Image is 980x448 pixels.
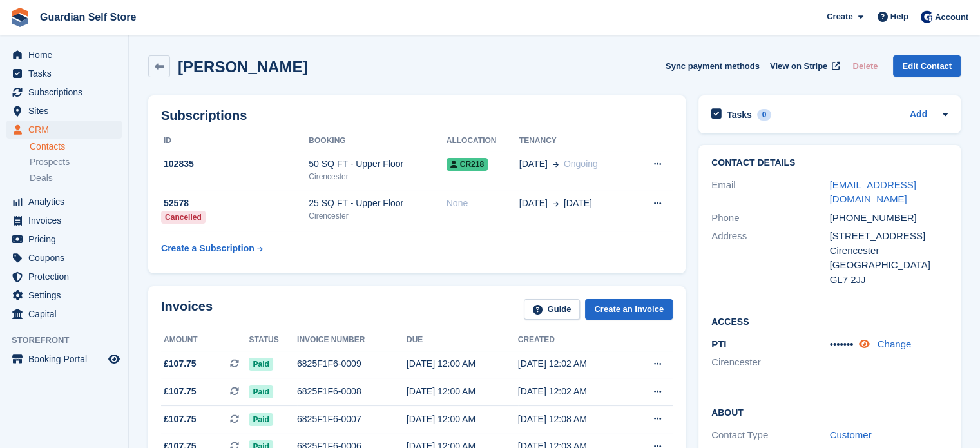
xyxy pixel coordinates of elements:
[564,159,598,169] span: Ongoing
[28,305,106,323] span: Capital
[28,249,106,267] span: Coupons
[161,131,309,151] th: ID
[765,55,843,77] a: View on Stripe
[518,385,629,398] div: [DATE] 12:02 AM
[249,385,273,398] span: Paid
[35,6,141,28] a: Guardian Self Store
[161,197,309,210] div: 52578
[28,121,106,139] span: CRM
[6,102,122,120] a: menu
[847,55,883,77] button: Delete
[164,385,197,398] span: £107.75
[711,405,948,418] h2: About
[6,286,122,304] a: menu
[6,46,122,64] a: menu
[518,357,629,371] div: [DATE] 12:02 AM
[830,244,948,258] div: Cirencester
[518,413,629,426] div: [DATE] 12:08 AM
[6,64,122,83] a: menu
[28,350,106,368] span: Booking Portal
[161,108,673,123] h2: Subscriptions
[28,102,106,120] span: Sites
[106,351,122,367] a: Preview store
[164,413,197,426] span: £107.75
[249,413,273,426] span: Paid
[28,83,106,101] span: Subscriptions
[28,268,106,286] span: Protection
[711,355,830,370] li: Cirencester
[519,131,633,151] th: Tenancy
[890,10,908,23] span: Help
[585,299,673,320] a: Create an Invoice
[161,242,255,255] div: Create a Subscription
[830,258,948,273] div: [GEOGRAPHIC_DATA]
[447,158,488,171] span: CR218
[711,428,830,443] div: Contact Type
[309,197,446,210] div: 25 SQ FT - Upper Floor
[830,429,872,440] a: Customer
[6,121,122,139] a: menu
[711,158,948,168] h2: Contact Details
[524,299,581,320] a: Guide
[447,131,519,151] th: Allocation
[770,60,827,73] span: View on Stripe
[309,171,446,182] div: Cirencester
[28,286,106,304] span: Settings
[30,141,122,153] a: Contacts
[249,358,273,371] span: Paid
[6,305,122,323] a: menu
[12,334,128,347] span: Storefront
[711,338,726,349] span: PTI
[407,330,518,351] th: Due
[30,171,122,185] a: Deals
[757,109,772,121] div: 0
[30,156,70,168] span: Prospects
[519,197,548,210] span: [DATE]
[297,385,407,398] div: 6825F1F6-0008
[309,157,446,171] div: 50 SQ FT - Upper Floor
[711,315,948,327] h2: Access
[830,273,948,287] div: GL7 2JJ
[6,211,122,229] a: menu
[28,193,106,211] span: Analytics
[910,108,927,122] a: Add
[28,211,106,229] span: Invoices
[30,172,53,184] span: Deals
[28,46,106,64] span: Home
[297,413,407,426] div: 6825F1F6-0007
[6,350,122,368] a: menu
[447,197,519,210] div: None
[30,155,122,169] a: Prospects
[727,109,752,121] h2: Tasks
[830,179,916,205] a: [EMAIL_ADDRESS][DOMAIN_NAME]
[6,249,122,267] a: menu
[6,268,122,286] a: menu
[830,338,854,349] span: •••••••
[878,338,912,349] a: Change
[893,55,961,77] a: Edit Contact
[6,83,122,101] a: menu
[161,211,206,224] div: Cancelled
[10,8,30,27] img: stora-icon-8386f47178a22dfd0bd8f6a31ec36ba5ce8667c1dd55bd0f319d3a0aa187defe.svg
[564,197,592,210] span: [DATE]
[249,330,297,351] th: Status
[178,58,307,75] h2: [PERSON_NAME]
[407,385,518,398] div: [DATE] 12:00 AM
[518,330,629,351] th: Created
[6,193,122,211] a: menu
[164,357,197,371] span: £107.75
[161,299,213,320] h2: Invoices
[309,131,446,151] th: Booking
[28,64,106,83] span: Tasks
[407,413,518,426] div: [DATE] 12:00 AM
[666,55,760,77] button: Sync payment methods
[935,11,968,24] span: Account
[920,10,933,23] img: Tom Scott
[827,10,852,23] span: Create
[297,357,407,371] div: 6825F1F6-0009
[161,157,309,171] div: 102835
[711,178,830,207] div: Email
[297,330,407,351] th: Invoice number
[6,230,122,248] a: menu
[519,157,548,171] span: [DATE]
